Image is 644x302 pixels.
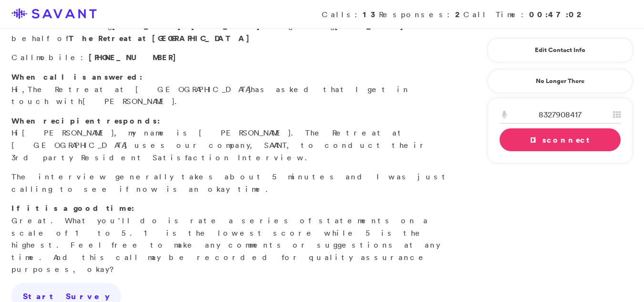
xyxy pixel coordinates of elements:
[11,20,451,44] p: You are calling regarding on behalf of
[11,115,451,164] p: Hi , my name is [PERSON_NAME]. The Retreat at [GEOGRAPHIC_DATA] uses our company, SAVANT, to cond...
[11,71,451,108] p: Hi, has asked that I get in touch with .
[89,52,181,62] span: [PHONE_NUMBER]
[11,52,451,64] p: Call :
[11,72,143,82] strong: When call is answered:
[82,96,174,106] span: [PERSON_NAME]
[22,128,114,137] span: [PERSON_NAME]
[28,84,251,94] span: The Retreat at [GEOGRAPHIC_DATA]
[69,33,255,43] strong: The Retreat at [GEOGRAPHIC_DATA]
[11,203,134,213] strong: If it is a good time:
[488,69,633,93] a: No Longer There
[363,9,379,20] strong: 13
[500,128,621,151] a: Disconnect
[11,171,451,195] p: The interview generally takes about 5 minutes and I was just calling to see if now is an okay time.
[500,42,621,58] a: Edit Contact Info
[11,202,451,276] p: Great. What you'll do is rate a series of statements on a scale of 1 to 5. 1 is the lowest score ...
[529,9,585,20] strong: 00:47:02
[455,9,463,20] strong: 2
[11,115,160,126] strong: When recipient responds:
[36,52,81,62] span: mobile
